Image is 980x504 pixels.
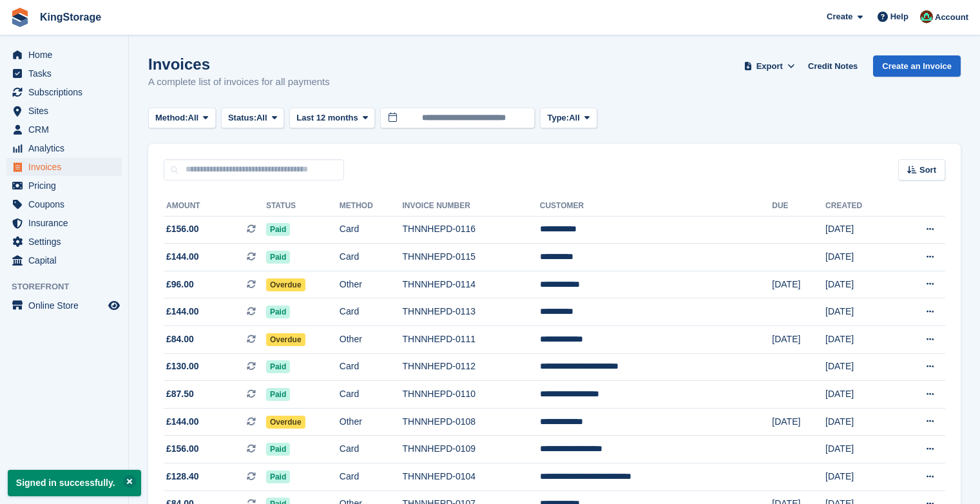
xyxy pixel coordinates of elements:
span: Sites [28,102,106,120]
span: £156.00 [166,442,199,456]
span: £156.00 [166,222,199,236]
td: THNNHEPD-0104 [402,463,539,491]
span: Sort [919,164,936,177]
th: Customer [540,196,773,217]
td: [DATE] [825,353,894,381]
td: [DATE] [825,326,894,354]
td: THNNHEPD-0112 [402,353,539,381]
span: Invoices [28,158,106,176]
a: menu [6,64,122,82]
span: Subscriptions [28,83,106,101]
td: THNNHEPD-0113 [402,298,539,326]
span: CRM [28,121,106,139]
td: [DATE] [772,271,825,298]
a: menu [6,251,122,269]
span: Paid [266,223,290,236]
span: £84.00 [166,333,194,346]
a: menu [6,195,122,213]
a: menu [6,233,122,251]
td: [DATE] [772,326,825,354]
span: Export [756,60,783,73]
span: Capital [28,251,106,269]
td: THNNHEPD-0110 [402,381,539,409]
td: THNNHEPD-0109 [402,436,539,463]
td: THNNHEPD-0111 [402,326,539,354]
td: Other [340,408,403,436]
span: Account [935,11,968,24]
img: stora-icon-8386f47178a22dfd0bd8f6a31ec36ba5ce8667c1dd55bd0f319d3a0aa187defe.svg [10,8,30,27]
span: Paid [266,470,290,483]
span: £144.00 [166,305,199,318]
a: menu [6,83,122,101]
span: Help [890,10,908,23]
span: Overdue [266,278,305,291]
td: Other [340,326,403,354]
td: [DATE] [825,298,894,326]
th: Method [340,196,403,217]
td: [DATE] [825,244,894,271]
button: Export [741,55,798,77]
td: Card [340,216,403,244]
th: Status [266,196,340,217]
span: Paid [266,388,290,401]
button: Type: All [540,108,597,129]
a: Credit Notes [803,55,863,77]
span: Analytics [28,139,106,157]
td: [DATE] [825,436,894,463]
p: A complete list of invoices for all payments [148,75,330,90]
button: Last 12 months [289,108,375,129]
td: [DATE] [825,463,894,491]
td: Card [340,298,403,326]
td: THNNHEPD-0116 [402,216,539,244]
td: THNNHEPD-0114 [402,271,539,298]
a: menu [6,139,122,157]
span: All [569,111,580,124]
a: menu [6,214,122,232]
a: Preview store [106,298,122,313]
th: Created [825,196,894,217]
span: Settings [28,233,106,251]
h1: Invoices [148,55,330,73]
span: £130.00 [166,360,199,373]
span: £144.00 [166,415,199,429]
span: Paid [266,360,290,373]
td: Card [340,463,403,491]
th: Invoice Number [402,196,539,217]
td: Card [340,244,403,271]
span: Type: [547,111,569,124]
span: All [188,111,199,124]
span: All [256,111,267,124]
span: Create [827,10,852,23]
span: Paid [266,443,290,456]
th: Due [772,196,825,217]
button: Method: All [148,108,216,129]
span: Pricing [28,177,106,195]
span: Tasks [28,64,106,82]
a: KingStorage [35,6,106,28]
span: Method: [155,111,188,124]
a: menu [6,158,122,176]
span: Home [28,46,106,64]
td: [DATE] [825,408,894,436]
td: Card [340,436,403,463]
td: [DATE] [825,381,894,409]
span: Coupons [28,195,106,213]
span: Overdue [266,333,305,346]
span: £128.40 [166,470,199,483]
td: Card [340,353,403,381]
p: Signed in successfully. [8,470,141,496]
span: £96.00 [166,278,194,291]
td: Other [340,271,403,298]
a: menu [6,177,122,195]
td: THNNHEPD-0108 [402,408,539,436]
span: Paid [266,305,290,318]
span: £144.00 [166,250,199,264]
span: Storefront [12,280,128,293]
span: Status: [228,111,256,124]
td: THNNHEPD-0115 [402,244,539,271]
img: John King [920,10,933,23]
a: menu [6,296,122,315]
span: Online Store [28,296,106,315]
span: Paid [266,251,290,264]
a: menu [6,121,122,139]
